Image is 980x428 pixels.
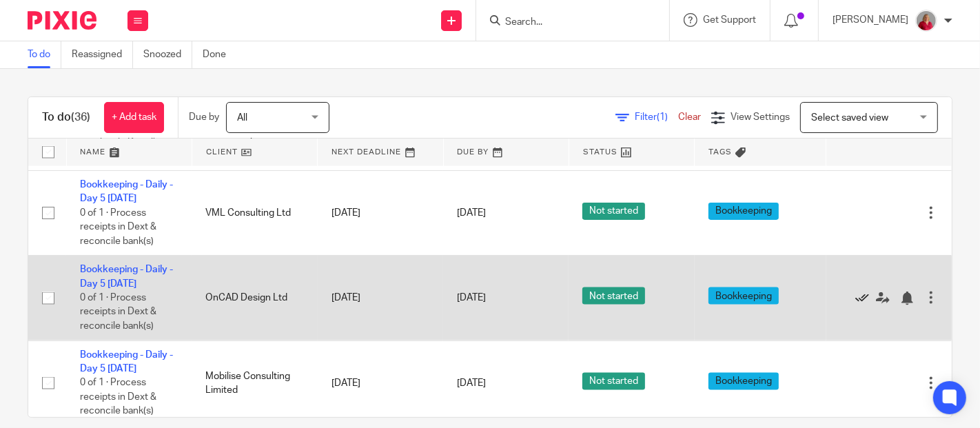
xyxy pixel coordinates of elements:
p: [PERSON_NAME] [833,13,908,27]
img: Pixie [28,11,96,30]
td: [DATE] [318,170,443,255]
a: Snoozed [143,41,192,68]
span: View Settings [731,112,790,122]
span: (36) [71,112,90,123]
img: fd10cc094e9b0-100.png [915,10,937,32]
td: Mobilise Consulting Limited [192,340,317,425]
a: Mark as done [855,291,876,305]
input: Search [504,17,628,29]
span: Bookkeeping [708,373,779,390]
td: VML Consulting Ltd [192,170,317,255]
a: Bookkeeping - Daily - Day 5 [DATE] [80,265,173,288]
span: Bookkeeping [708,203,779,220]
span: Select saved view [811,113,888,123]
span: Not started [582,287,645,305]
span: 0 of 1 · Process receipts in Dext & reconcile bank(s) [80,378,156,416]
a: To do [28,41,61,68]
a: Bookkeeping - Daily - Day 5 [DATE] [80,350,173,374]
span: [DATE] [457,208,486,218]
a: Clear [678,112,701,122]
h1: To do [42,110,90,125]
span: All [237,113,247,123]
a: Bookkeeping - Daily - Day 5 [DATE] [80,180,173,203]
span: [DATE] [457,293,486,303]
a: Reassigned [72,41,133,68]
p: Due by [189,110,219,124]
span: Tags [708,148,732,156]
td: OnCAD Design Ltd [192,256,317,340]
span: (1) [657,112,668,122]
span: Bookkeeping [708,287,779,305]
span: [DATE] [457,378,486,388]
td: [DATE] [318,340,443,425]
td: [DATE] [318,256,443,340]
span: Filter [635,112,678,122]
span: 0 of 1 · Process receipts in Dext & reconcile bank(s) [80,208,156,246]
span: Get Support [703,15,756,25]
a: Done [203,41,236,68]
a: + Add task [104,102,164,133]
span: 0 of 1 · Process receipts in Dext & reconcile bank(s) [80,293,156,331]
span: Not started [582,373,645,390]
span: Not started [582,203,645,220]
